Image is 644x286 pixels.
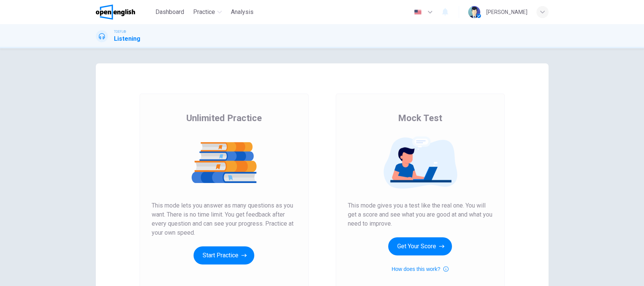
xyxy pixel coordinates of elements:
[186,112,262,124] span: Unlimited Practice
[152,201,297,237] span: This mode lets you answer as many questions as you want. There is no time limit. You get feedback...
[155,8,184,17] span: Dashboard
[190,5,225,19] button: Practice
[348,201,493,228] span: This mode gives you a test like the real one. You will get a score and see what you are good at a...
[193,8,215,17] span: Practice
[231,8,254,17] span: Analysis
[114,34,140,43] h1: Listening
[228,5,257,19] button: Analysis
[194,246,254,264] button: Start Practice
[388,237,452,255] button: Get Your Score
[152,5,187,19] button: Dashboard
[468,6,480,18] img: Profile picture
[413,9,423,15] img: en
[486,8,527,17] div: [PERSON_NAME]
[398,112,442,124] span: Mock Test
[96,5,153,20] a: OpenEnglish logo
[392,264,449,274] button: How does this work?
[96,5,135,20] img: OpenEnglish logo
[114,29,126,34] span: TOEFL®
